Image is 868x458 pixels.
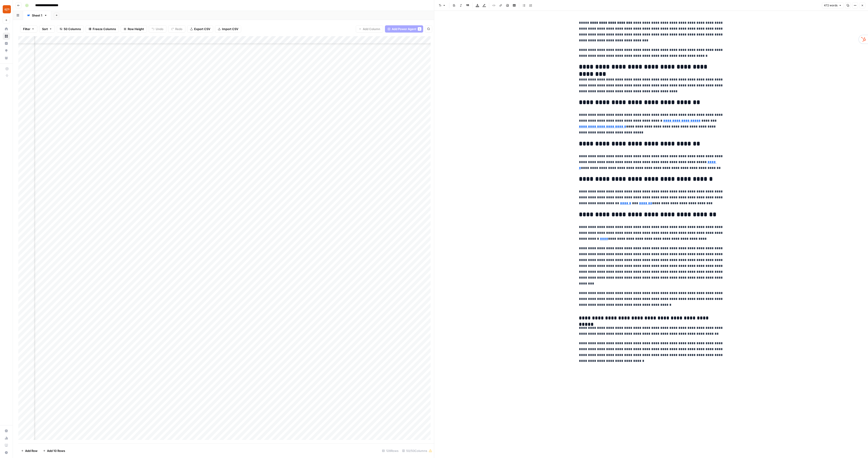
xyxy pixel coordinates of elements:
button: Add 10 Rows [40,447,68,454]
span: 50 Columns [64,27,81,31]
a: Your Data [3,54,10,62]
button: Upload attachment [7,148,11,152]
span: 1 [419,27,420,31]
div: Is that what you were looking for? [7,103,61,107]
button: Freeze Columns [86,25,119,33]
a: Learning Hub [3,442,10,449]
button: Start recording [29,148,32,152]
a: Browse [3,33,10,40]
a: Sheet 1 [23,11,51,20]
div: Take your time! I'm here whenever you're ready to continue or if you have more questions. 😊 [7,130,71,143]
span: Row Height [128,27,144,31]
button: Add Row [18,447,40,454]
button: Send a message… [78,146,85,154]
button: Help + Support [3,449,10,456]
button: Redo [168,25,185,33]
div: 50/50 Columns [400,447,434,454]
a: Source reference 134502080: [16,36,20,39]
span: Add Power Agent [392,27,416,31]
a: Opportunities [3,47,10,54]
button: 472 words [822,2,844,8]
div: In the "Add Internal Links" Power Agent, you'll map its content input to the column that contains... [7,41,83,72]
button: Import CSV [215,25,241,33]
div: This sequential approach ensures each Power Agent builds on the previous one's output, creating a... [7,75,83,97]
div: 128 Rows [380,447,400,454]
button: 50 Columns [57,25,84,33]
span: Filter [23,27,30,31]
button: Emoji picker [14,148,18,152]
div: Take your time! I'm here whenever you're ready to continue or if you have more questions. 😊 [4,127,74,146]
span: 472 words [824,3,837,7]
div: Let me try first! [58,116,83,121]
span: Export CSV [194,27,210,31]
div: Close [79,2,87,10]
textarea: Message… [4,139,87,146]
div: Yes, absolutely! When you place "Add External Links" before "Add Internal Links," you'll use the ... [7,17,83,39]
div: André says… [4,114,87,127]
img: Profile image for Fin [13,2,20,10]
button: Sort [39,25,55,33]
div: Fin says… [4,100,87,114]
button: go back [3,2,12,10]
span: Sort [42,27,48,31]
p: The team can also help [22,6,56,10]
button: Undo [149,25,166,33]
button: Filter [20,25,37,33]
div: Is that what you were looking for? [4,100,65,110]
div: 1 [418,27,421,31]
div: Yes, absolutely! When you place "Add External Links" before "Add Internal Links," you'll use the ... [4,14,87,100]
a: Usage [3,434,10,442]
div: Let me try first! [55,114,87,123]
span: Add Row [25,449,38,453]
span: Add Column [363,27,380,31]
a: Settings [3,427,10,434]
button: Gif picker [21,148,25,152]
a: Insights [3,40,10,47]
span: Add 10 Rows [47,449,65,453]
img: LETS Logo [3,5,11,13]
div: Fin says… [4,14,87,100]
span: Freeze Columns [93,27,116,31]
span: Redo [175,27,182,31]
button: Workspace: LETS [3,4,10,15]
button: Add Column [356,25,383,33]
button: Row Height [121,25,147,33]
button: Add Power Agent1 [385,25,423,33]
button: Home [71,2,79,10]
a: Source reference 115597217: [73,69,76,72]
span: Import CSV [222,27,238,31]
a: Home [3,25,10,33]
button: Export CSV [187,25,213,33]
h1: Fin [22,2,27,6]
div: Fin says… [4,127,87,156]
span: Undo [156,27,163,31]
div: Sheet 1 [32,13,42,18]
